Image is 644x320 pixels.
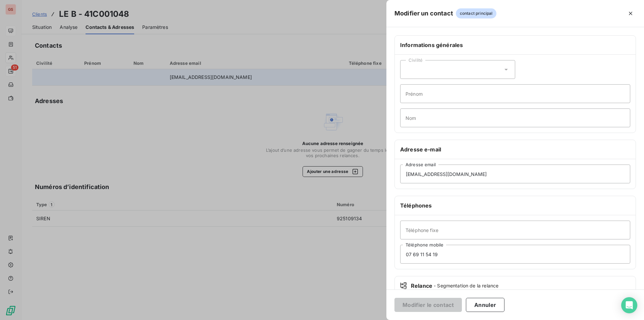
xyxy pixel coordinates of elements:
[400,84,630,103] input: placeholder
[456,8,497,18] span: contact principal
[394,298,462,312] button: Modifier le contact
[400,145,630,153] h6: Adresse e-mail
[400,245,630,264] input: placeholder
[400,165,630,183] input: placeholder
[400,41,630,49] h6: Informations générales
[400,221,630,239] input: placeholder
[400,201,630,210] h6: Téléphones
[621,297,637,313] div: Open Intercom Messenger
[400,108,630,127] input: placeholder
[394,9,453,18] h5: Modifier un contact
[434,282,498,289] span: - Segmentation de la relance
[466,298,504,312] button: Annuler
[400,282,630,290] div: Relance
